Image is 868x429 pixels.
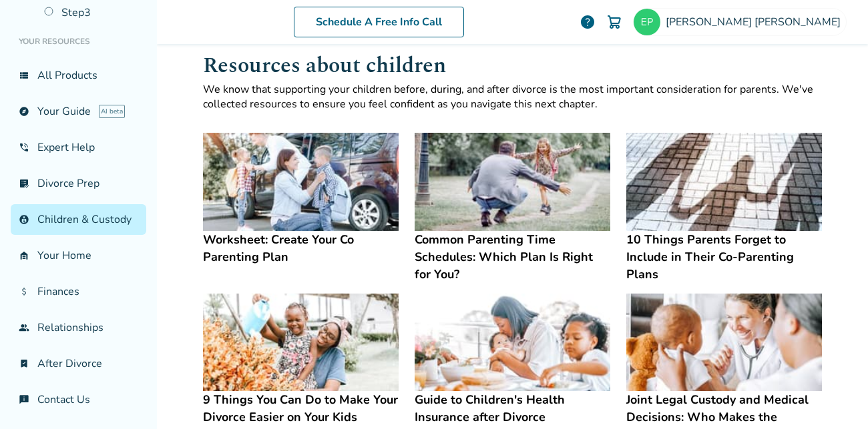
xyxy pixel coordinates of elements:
h4: Worksheet: Create Your Co Parenting Plan [203,231,399,266]
a: list_alt_checkDivorce Prep [11,168,146,199]
a: help [580,14,596,30]
span: attach_money [19,286,29,297]
a: chat_infoContact Us [11,384,146,415]
h4: Common Parenting Time Schedules: Which Plan Is Right for You? [415,231,610,283]
span: list_alt_check [19,178,29,189]
span: [PERSON_NAME] [PERSON_NAME] [666,15,846,29]
span: explore [19,106,29,117]
a: groupRelationships [11,312,146,343]
h1: Resources about children [203,49,823,82]
h4: Guide to Children's Health Insurance after Divorce [415,391,610,426]
span: phone_in_talk [19,142,29,153]
a: exploreYour GuideAI beta [11,96,146,127]
a: Schedule A Free Info Call [294,7,464,37]
a: phone_in_talkExpert Help [11,132,146,163]
span: bookmark_check [19,358,29,369]
h4: 10 Things Parents Forget to Include in Their Co-Parenting Plans [626,231,822,283]
a: attach_moneyFinances [11,276,146,307]
a: 9 Things You Can Do to Make Your Divorce Easier on Your Kids9 Things You Can Do to Make Your Divo... [203,294,399,426]
img: peric8882@gmail.com [634,9,660,35]
span: garage_home [19,250,29,261]
img: 10 Things Parents Forget to Include in Their Co-Parenting Plans [626,133,822,231]
p: We know that supporting your children before, during, and after divorce is the most important con... [203,82,823,111]
a: view_listAll Products [11,60,146,91]
span: view_list [19,70,29,81]
span: chat_info [19,394,29,405]
a: Common Parenting Time Schedules: Which Plan Is Right for You?Common Parenting Time Schedules: Whi... [415,133,610,283]
img: Cart [606,14,622,30]
img: Common Parenting Time Schedules: Which Plan Is Right for You? [415,133,610,231]
a: bookmark_checkAfter Divorce [11,348,146,379]
h4: 9 Things You Can Do to Make Your Divorce Easier on Your Kids [203,391,399,426]
a: 10 Things Parents Forget to Include in Their Co-Parenting Plans10 Things Parents Forget to Includ... [626,133,822,283]
a: garage_homeYour Home [11,240,146,271]
img: Worksheet: Create Your Co Parenting Plan [203,133,399,231]
span: AI beta [99,105,125,118]
a: Guide to Children's Health Insurance after DivorceGuide to Children's Health Insurance after Divorce [415,294,610,426]
img: Guide to Children's Health Insurance after Divorce [415,294,610,392]
iframe: Chat Widget [801,365,868,429]
span: group [19,322,29,333]
a: Worksheet: Create Your Co Parenting PlanWorksheet: Create Your Co Parenting Plan [203,133,399,266]
span: account_child [19,214,29,225]
li: Your Resources [11,28,146,55]
img: 9 Things You Can Do to Make Your Divorce Easier on Your Kids [203,294,399,392]
a: account_childChildren & Custody [11,204,146,235]
img: Joint Legal Custody and Medical Decisions: Who Makes the Decisions? [626,294,822,392]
